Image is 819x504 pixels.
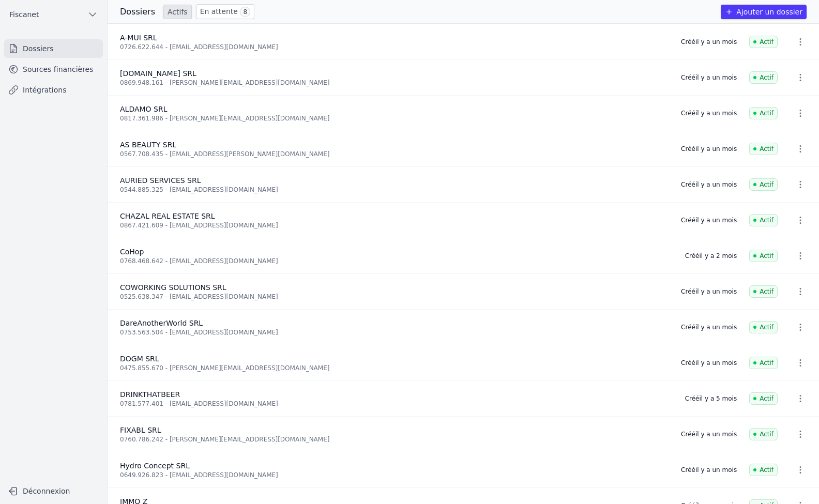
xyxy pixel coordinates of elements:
span: Actif [749,464,778,476]
div: 0567.708.435 - [EMAIL_ADDRESS][PERSON_NAME][DOMAIN_NAME] [120,150,669,158]
span: COWORKING SOLUTIONS SRL [120,283,226,292]
div: Créé il y a un mois [681,359,737,367]
a: Intégrations [4,81,103,99]
div: 0475.855.670 - [PERSON_NAME][EMAIL_ADDRESS][DOMAIN_NAME] [120,364,669,372]
div: 0867.421.609 - [EMAIL_ADDRESS][DOMAIN_NAME] [120,221,669,230]
button: Fiscanet [4,6,103,23]
div: 0781.577.401 - [EMAIL_ADDRESS][DOMAIN_NAME] [120,400,673,408]
div: Créé il y a un mois [681,109,737,117]
span: Actif [749,36,778,48]
div: Créé il y a un mois [681,216,737,224]
span: Actif [749,392,778,405]
span: DOGM SRL [120,355,159,363]
span: Hydro Concept SRL [120,462,190,470]
a: Dossiers [4,39,103,58]
div: 0649.926.823 - [EMAIL_ADDRESS][DOMAIN_NAME] [120,471,669,479]
span: Actif [749,428,778,440]
button: Déconnexion [4,483,103,499]
div: 0760.786.242 - [PERSON_NAME][EMAIL_ADDRESS][DOMAIN_NAME] [120,435,669,444]
div: 0817.361.986 - [PERSON_NAME][EMAIL_ADDRESS][DOMAIN_NAME] [120,114,669,123]
div: Créé il y a un mois [681,145,737,153]
span: AURIED SERVICES SRL [120,176,201,185]
div: 0753.563.504 - [EMAIL_ADDRESS][DOMAIN_NAME] [120,328,669,337]
div: 0525.638.347 - [EMAIL_ADDRESS][DOMAIN_NAME] [120,293,669,301]
div: Créé il y a 5 mois [685,394,737,403]
span: Actif [749,143,778,155]
span: CoHop [120,248,144,256]
div: Créé il y a un mois [681,180,737,189]
span: Actif [749,214,778,226]
div: Créé il y a 2 mois [685,252,737,260]
a: En attente 8 [196,4,254,19]
div: 0726.622.644 - [EMAIL_ADDRESS][DOMAIN_NAME] [120,43,669,51]
div: 0768.468.642 - [EMAIL_ADDRESS][DOMAIN_NAME] [120,257,673,265]
a: Sources financières [4,60,103,79]
div: Créé il y a un mois [681,38,737,46]
span: Actif [749,71,778,84]
span: A-MUI SRL [120,34,157,42]
span: Actif [749,321,778,333]
div: Créé il y a un mois [681,73,737,82]
a: Actifs [163,5,192,19]
div: Créé il y a un mois [681,323,737,331]
span: [DOMAIN_NAME] SRL [120,69,196,78]
span: AS BEAUTY SRL [120,141,176,149]
span: Fiscanet [9,9,39,20]
div: Créé il y a un mois [681,466,737,474]
div: Créé il y a un mois [681,287,737,296]
span: 8 [240,7,250,17]
div: Créé il y a un mois [681,430,737,438]
span: Actif [749,250,778,262]
div: 0869.948.161 - [PERSON_NAME][EMAIL_ADDRESS][DOMAIN_NAME] [120,79,669,87]
span: ALDAMO SRL [120,105,167,113]
h3: Dossiers [120,6,155,18]
span: FIXABL SRL [120,426,161,434]
span: DRINKTHATBEER [120,390,180,399]
span: DareAnotherWorld SRL [120,319,203,327]
span: CHAZAL REAL ESTATE SRL [120,212,215,220]
span: Actif [749,178,778,191]
div: 0544.885.325 - [EMAIL_ADDRESS][DOMAIN_NAME] [120,186,669,194]
span: Actif [749,357,778,369]
span: Actif [749,285,778,298]
button: Ajouter un dossier [721,5,807,19]
span: Actif [749,107,778,119]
